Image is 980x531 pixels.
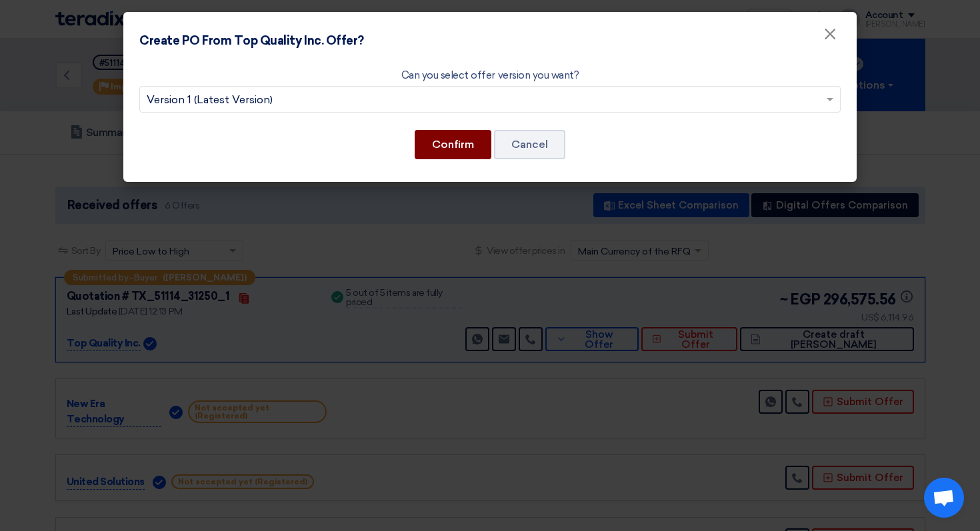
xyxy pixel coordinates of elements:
button: Confirm [415,130,491,159]
h4: Create PO From Top Quality Inc. Offer? [139,32,364,50]
a: Open chat [924,478,964,518]
label: Can you select offer version you want? [401,68,579,83]
span: × [823,24,837,51]
button: Cancel [494,130,565,159]
button: Close [813,21,847,48]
